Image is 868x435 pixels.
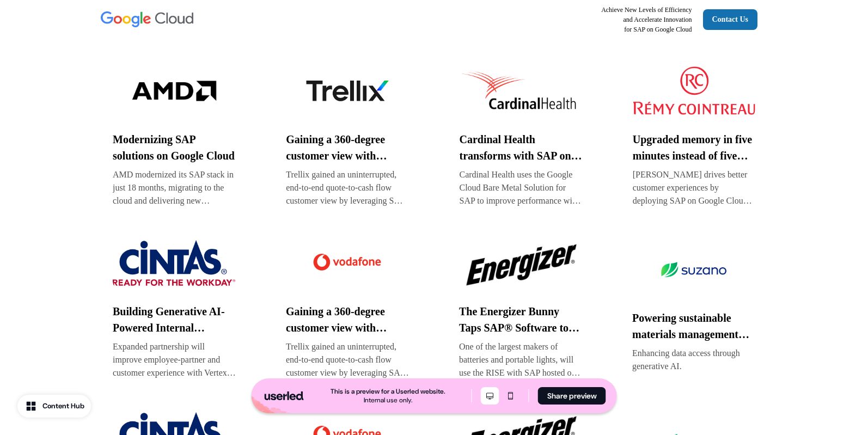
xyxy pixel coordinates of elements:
[632,347,755,373] p: Enhancing data access through generative AI.
[538,387,606,405] button: Share preview
[331,387,445,396] div: This is a preview for a Userled website.
[113,131,235,164] p: Modernizing SAP solutions on Google Cloud
[632,310,755,342] p: Powering sustainable materials management using GenAI and Cortex Framework
[286,131,408,164] p: Gaining a 360-degree customer view with BigQuery, SAP on Google Cloud
[286,168,408,207] p: Trellix gained an uninterrupted, end-to-end quote-to-cash flow customer view by leveraging SAP on...
[459,340,582,379] p: One of the largest makers of batteries and portable lights, will use the RISE with SAP hosted on ...
[703,9,758,30] a: Contact Us
[460,131,582,164] p: Cardinal Health transforms with SAP on Google Cloud | Google Cloud Blog
[502,387,520,405] button: Mobile mode
[17,395,91,418] button: Content Hub
[286,303,409,336] p: Gaining a 360-degree customer view with BigQuery, SAP on Google Cloud
[633,131,755,164] p: Upgraded memory in five minutes instead of five weeks
[601,5,692,34] p: Achieve New Levels of Efficiency and Accelerate Innovation for SAP on Google Cloud
[460,168,582,207] p: Cardinal Health uses the Google Cloud Bare Metal Solution for SAP to improve performance with min...
[42,401,84,412] div: Content Hub
[113,168,235,207] p: AMD modernized its SAP stack in just 18 months, migrating to the cloud and delivering new functio...
[481,387,499,405] button: Desktop mode
[633,168,755,207] p: [PERSON_NAME] drives better customer experiences by deploying SAP on Google Cloud to enhance plan...
[113,303,236,336] p: Building Generative AI-Powered Internal Knowledge Center with Google Cloud
[113,340,236,379] p: Expanded partnership will improve employee-partner and customer experience with Vertex AI Search
[286,340,409,379] p: Trellix gained an uninterrupted, end-to-end quote-to-cash flow customer view by leveraging SAP on...
[364,396,412,405] div: Internal use only.
[459,303,582,336] p: The Energizer Bunny Taps SAP® Software to Power Finance Transformation on Google Cloud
